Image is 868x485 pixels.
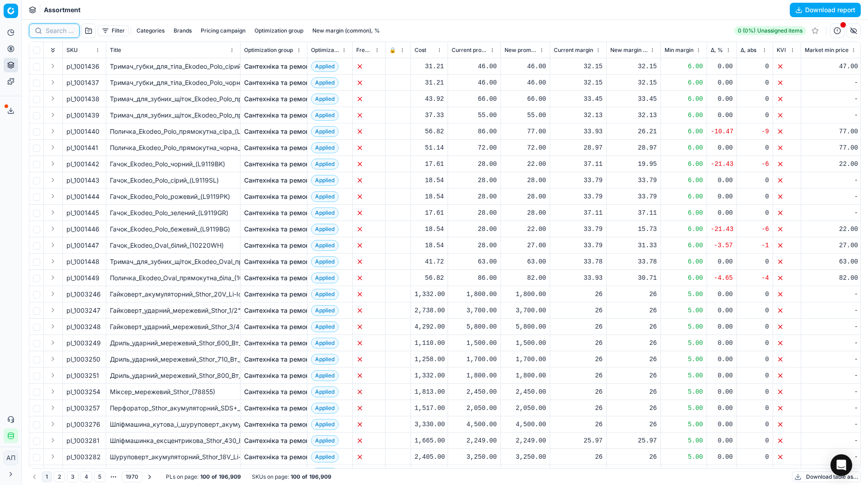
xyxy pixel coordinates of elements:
button: 5 [94,471,105,482]
div: 17.61 [415,160,444,169]
div: - [805,322,858,331]
button: Expand [47,240,58,250]
button: 2 [54,471,65,482]
button: 3 [67,471,79,482]
div: -21.43 [711,160,733,169]
span: АП [4,451,18,465]
div: 3,700.00 [452,306,497,315]
div: 28.97 [554,143,603,152]
div: 1,800.00 [505,290,546,299]
div: 6.00 [665,176,703,185]
div: 33.78 [610,257,657,266]
div: 32.13 [610,111,657,120]
div: Поличка_Ekodeo_Polo_прямокутна_сіра_(L9118SL) [110,127,236,136]
a: Сантехніка та ремонт [244,208,312,217]
div: 51.14 [415,143,444,152]
span: Applied [311,175,339,186]
div: 26 [610,322,657,331]
div: 6.00 [665,78,703,87]
div: 0 [741,322,769,331]
div: 26 [610,290,657,299]
a: Сантехніка та ремонт [244,436,312,445]
div: 32.15 [610,78,657,87]
div: 55.00 [505,111,546,120]
div: 0 [741,78,769,87]
div: 0 [741,192,769,201]
div: 33.79 [554,192,603,201]
span: Freeze price [356,47,373,54]
div: 0.00 [711,94,733,104]
a: Сантехніка та ремонт [244,339,312,348]
div: - [805,78,858,87]
div: -6 [741,225,769,234]
span: 🔒 [389,47,396,54]
div: 28.00 [452,160,497,169]
span: pl_1003246 [66,290,101,299]
div: 32.15 [554,78,603,87]
a: Сантехніка та ремонт [244,225,312,234]
div: 6.00 [665,192,703,201]
div: 55.00 [452,111,497,120]
div: 33.45 [610,94,657,104]
a: Сантехніка та ремонт [244,387,312,396]
button: Categories [133,25,168,36]
span: Applied [311,191,339,202]
span: pl_1003248 [66,322,101,331]
div: - [805,111,858,120]
div: 0.00 [711,306,733,315]
a: Сантехніка та ремонт [244,241,312,250]
a: Сантехніка та ремонт [244,176,312,185]
div: 26.21 [610,127,657,136]
span: New margin (common), % [610,47,648,54]
strong: 196,909 [219,473,241,480]
button: Download table as... [792,471,861,482]
div: 77.00 [805,143,858,152]
div: 5.00 [665,322,703,331]
strong: 100 [291,473,300,480]
strong: 196,909 [309,473,331,480]
div: 0.00 [711,257,733,266]
div: 28.00 [505,176,546,185]
div: - [805,94,858,104]
div: 5.00 [665,290,703,299]
div: -4.65 [711,273,733,283]
div: Гачок_Ekodeo_Polo_рожевий_(L9119PK) [110,192,236,201]
div: 28.00 [452,241,497,250]
a: Сантехніка та ремонт [244,420,312,429]
div: 0 [741,111,769,120]
div: 0.00 [711,78,733,87]
div: 30.71 [610,273,657,283]
a: Сантехніка та ремонт [244,111,312,120]
div: Гайковерт_ударний_мережевий_Sthor_1/2"_(57092) [110,306,236,315]
div: 0 [741,143,769,152]
div: 33.79 [610,176,657,185]
button: Expand [47,435,58,446]
div: 33.45 [554,94,603,104]
a: Сантехніка та ремонт [244,355,312,364]
span: pl_1001449 [66,273,99,283]
div: 22.00 [805,225,858,234]
div: 63.00 [452,257,497,266]
div: 33.78 [554,257,603,266]
div: 22.00 [505,225,546,234]
div: 6.00 [665,94,703,104]
div: Тримач_для_зубних_щіток_Ekodeo_Polo_прямий_сірий_(L9117SL) [110,94,236,104]
button: Optimization group [251,25,307,36]
button: Expand [47,386,58,397]
div: Гачок_Ekodeo_Oval_білий_(10220WH) [110,241,236,250]
button: Download report [790,3,861,17]
span: Market min price [805,47,849,54]
span: Applied [311,256,339,267]
button: Expand [47,77,58,88]
div: -3.57 [711,241,733,250]
button: Expand [47,305,58,315]
div: 47.00 [805,62,858,71]
div: 86.00 [452,127,497,136]
div: 28.00 [452,192,497,201]
div: 31.21 [415,78,444,87]
button: Expand [47,353,58,364]
button: Expand all [47,45,58,56]
span: pl_1001436 [66,62,99,71]
div: -1 [741,241,769,250]
div: 0 [741,208,769,217]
